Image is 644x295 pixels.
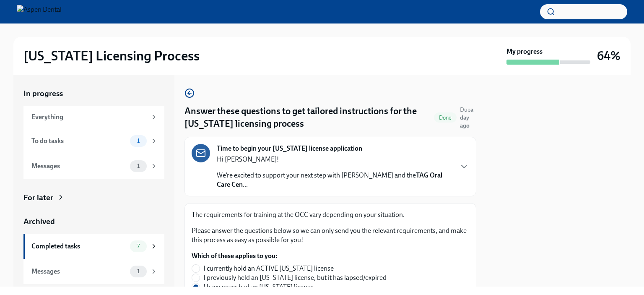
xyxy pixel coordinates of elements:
div: To do tasks [31,136,127,146]
a: In progress [23,88,164,99]
p: We’re excited to support your next step with [PERSON_NAME] and the ... [217,171,452,189]
p: Hi [PERSON_NAME]! [217,155,452,164]
a: Messages1 [23,259,164,284]
span: I have never had an [US_STATE] license [203,282,314,292]
span: I currently hold an ACTIVE [US_STATE] license [203,264,334,273]
img: Aspen Dental [17,5,62,18]
div: Messages [31,162,127,171]
strong: My progress [506,47,543,56]
div: For later [23,192,53,203]
span: 1 [132,268,145,274]
a: For later [23,192,164,203]
strong: Time to begin your [US_STATE] license application [217,144,362,153]
h3: 64% [597,48,621,63]
h2: [US_STATE] Licensing Process [23,47,200,64]
a: Archived [23,216,164,227]
span: I previously held an [US_STATE] license, but it has lapsed/expired [203,273,387,282]
a: To do tasks1 [23,128,164,154]
span: 7 [132,243,145,249]
span: Due [460,106,473,129]
label: Which of these applies to you: [192,251,393,261]
span: Done [434,115,457,121]
div: Completed tasks [31,242,127,251]
span: 1 [132,138,145,144]
span: August 13th, 2025 13:00 [460,106,476,130]
p: The requirements for training at the OCC vary depending on your situation. [192,210,469,219]
h4: Answer these questions to get tailored instructions for the [US_STATE] licensing process [184,105,431,130]
strong: a day ago [460,106,473,129]
div: Everything [31,112,147,122]
span: 1 [132,163,145,169]
p: Please answer the questions below so we can only send you the relevant requirements, and make thi... [192,226,469,245]
a: Everything [23,106,164,128]
a: Completed tasks7 [23,234,164,259]
a: Messages1 [23,154,164,179]
div: Messages [31,267,127,276]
